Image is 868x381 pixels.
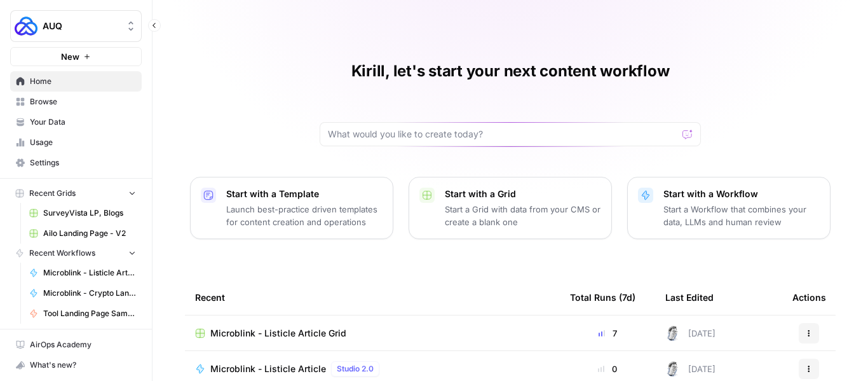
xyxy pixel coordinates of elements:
[30,157,136,169] span: Settings
[10,184,142,203] button: Recent Grids
[665,280,714,315] div: Last Edited
[665,326,715,341] div: [DATE]
[195,280,550,315] div: Recent
[570,327,645,340] div: 7
[226,188,383,200] p: Start with a Template
[10,71,142,92] a: Home
[10,47,142,66] button: New
[10,355,142,375] button: What's new?
[210,363,326,375] span: Microblink - Listicle Article
[10,112,142,132] a: Your Data
[665,326,681,341] img: 28dbpmxwbe1lgts1kkshuof3rm4g
[43,20,119,32] span: AUQ
[328,128,677,141] input: What would you like to create today?
[351,61,670,81] h1: Kirill, let's start your next content workflow
[663,188,820,200] p: Start with a Workflow
[24,303,142,324] a: Tool Landing Page Sample - AB
[210,327,346,340] span: Microblink - Listicle Article Grid
[195,327,550,340] a: Microblink - Listicle Article Grid
[570,363,645,375] div: 0
[10,153,142,173] a: Settings
[792,280,826,315] div: Actions
[337,363,374,375] span: Studio 2.0
[43,287,136,299] span: Microblink - Crypto Landing Page
[24,203,142,223] a: SurveyVista LP, Blogs
[30,137,136,148] span: Usage
[445,188,601,200] p: Start with a Grid
[10,244,142,263] button: Recent Workflows
[195,361,550,377] a: Microblink - Listicle ArticleStudio 2.0
[29,247,95,259] span: Recent Workflows
[11,356,141,375] div: What's new?
[43,267,136,279] span: Microblink - Listicle Article
[15,15,37,38] img: AUQ Logo
[665,361,681,377] img: 28dbpmxwbe1lgts1kkshuof3rm4g
[30,339,136,350] span: AirOps Academy
[43,308,136,319] span: Tool Landing Page Sample - AB
[445,203,601,228] p: Start a Grid with data from your CMS or create a blank one
[43,228,136,239] span: Ailo Landing Page - V2
[663,203,820,228] p: Start a Workflow that combines your data, LLMs and human review
[61,50,79,63] span: New
[30,96,136,107] span: Browse
[570,280,635,315] div: Total Runs (7d)
[627,177,831,239] button: Start with a WorkflowStart a Workflow that combines your data, LLMs and human review
[43,207,136,219] span: SurveyVista LP, Blogs
[665,361,715,377] div: [DATE]
[226,203,383,228] p: Launch best-practice driven templates for content creation and operations
[30,76,136,87] span: Home
[10,132,142,153] a: Usage
[10,335,142,355] a: AirOps Academy
[29,188,76,199] span: Recent Grids
[409,177,612,239] button: Start with a GridStart a Grid with data from your CMS or create a blank one
[10,92,142,112] a: Browse
[24,283,142,303] a: Microblink - Crypto Landing Page
[24,223,142,244] a: Ailo Landing Page - V2
[24,263,142,283] a: Microblink - Listicle Article
[10,10,142,42] button: Workspace: AUQ
[190,177,393,239] button: Start with a TemplateLaunch best-practice driven templates for content creation and operations
[30,116,136,128] span: Your Data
